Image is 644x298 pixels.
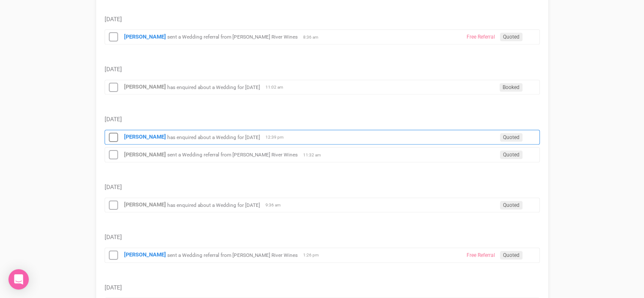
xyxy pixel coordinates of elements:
small: sent a Wedding referral from [PERSON_NAME] River Wines [167,252,298,258]
span: Quoted [500,201,522,209]
span: 8:36 am [303,34,324,40]
div: Open Intercom Messenger [8,269,29,290]
span: 11:32 am [303,152,324,158]
span: Booked [500,83,522,92]
span: Quoted [500,133,522,142]
span: Quoted [500,150,522,159]
h5: [DATE] [105,284,540,291]
span: Free Referral [464,251,498,259]
span: 12:39 pm [265,134,287,140]
span: 9:36 am [265,202,287,208]
span: 1:26 pm [303,252,324,258]
small: has enquired about a Wedding for [DATE] [167,202,260,208]
small: sent a Wedding referral from [PERSON_NAME] River Wines [167,34,298,40]
h5: [DATE] [105,66,540,72]
h5: [DATE] [105,234,540,240]
span: Quoted [500,33,522,41]
h5: [DATE] [105,184,540,190]
h5: [DATE] [105,16,540,22]
a: [PERSON_NAME] [124,251,166,258]
a: [PERSON_NAME] [124,134,166,140]
small: has enquired about a Wedding for [DATE] [167,134,260,140]
a: [PERSON_NAME] [124,33,166,40]
small: sent a Wedding referral from [PERSON_NAME] River Wines [167,152,298,158]
span: Quoted [500,251,522,259]
a: [PERSON_NAME] [124,151,166,158]
a: [PERSON_NAME] [124,201,166,208]
span: Free Referral [464,33,498,41]
small: has enquired about a Wedding for [DATE] [167,84,260,90]
a: [PERSON_NAME] [124,84,166,90]
h5: [DATE] [105,116,540,123]
span: 11:02 am [265,84,287,90]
